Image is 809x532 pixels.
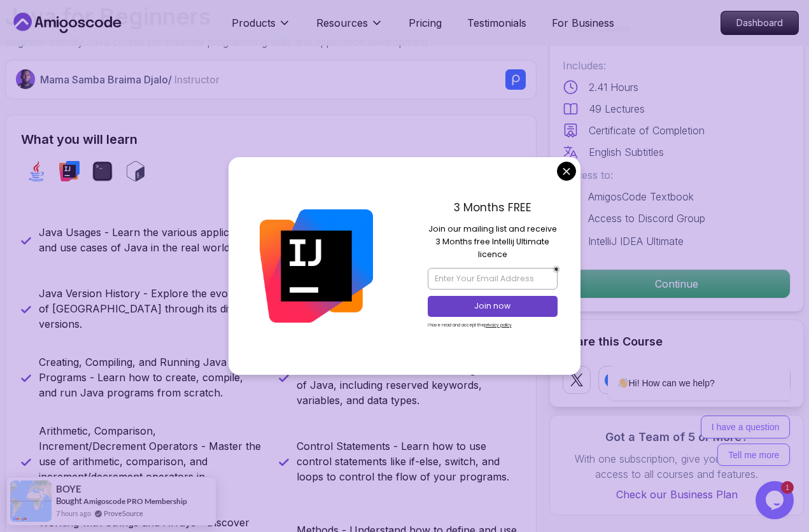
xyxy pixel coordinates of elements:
[83,496,187,506] a: Amigoscode PRO Membership
[563,167,791,183] p: Access to:
[589,144,664,160] p: English Subtitles
[232,15,276,31] p: Products
[589,101,645,116] p: 49 Lectures
[721,11,799,35] a: Dashboard
[316,15,368,31] p: Resources
[409,15,442,31] a: Pricing
[174,73,220,86] span: Instructor
[563,58,791,73] p: Includes:
[56,484,81,494] span: BOYE
[16,69,35,88] img: Nelson Djalo
[92,161,113,181] img: terminal logo
[39,354,264,400] p: Creating, Compiling, and Running Java Programs - Learn how to create, compile, and run Java progr...
[563,487,791,502] a: Check our Business Plan
[297,347,521,408] p: Reserved Keywords, Variables, Data Types - Understand the fundamental building blocks of Java, in...
[26,161,46,181] img: java logo
[589,123,705,138] p: Certificate of Completion
[56,508,91,519] span: 7 hours ago
[39,423,264,500] p: Arithmetic, Comparison, Increment/Decrement Operators - Master the use of arithmetic, comparison,...
[756,481,796,519] iframe: chat widget
[59,161,80,181] img: intellij logo
[588,211,705,226] p: Access to Discord Group
[297,438,521,484] p: Control Statements - Learn how to use control statements like if-else, switch, and loops to contr...
[104,508,143,519] a: ProveSource
[563,451,791,482] p: With one subscription, give your entire team access to all courses and features.
[21,130,521,148] h2: What you will learn
[56,496,82,506] span: Bought
[588,234,684,249] p: IntelliJ IDEA Ultimate
[563,428,791,446] h3: Got a Team of 5 or More?
[39,286,264,332] p: Java Version History - Explore the evolution of [GEOGRAPHIC_DATA] through its different versions.
[567,251,796,475] iframe: chat widget
[552,15,614,31] a: For Business
[39,225,264,255] p: Java Usages - Learn the various applications and use cases of Java in the real world.
[316,15,383,41] button: Resources
[467,15,526,31] a: Testimonials
[589,80,638,95] p: 2.41 Hours
[721,11,798,34] p: Dashboard
[232,15,291,41] button: Products
[125,161,146,181] img: bash logo
[588,189,694,204] p: AmigosCode Textbook
[40,72,220,87] p: Mama Samba Braima Djalo /
[10,480,52,522] img: provesource social proof notification image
